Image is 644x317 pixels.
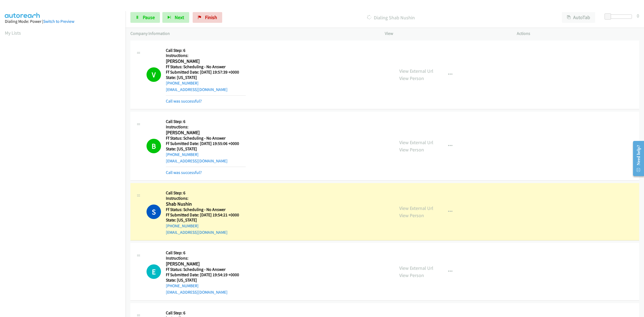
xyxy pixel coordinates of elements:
[166,256,246,261] h5: Instructions:
[399,68,433,74] a: View External Url
[162,12,189,23] button: Next
[399,272,424,278] a: View Person
[166,81,199,86] a: [PHONE_NUMBER]
[166,278,246,283] h5: State: [US_STATE]
[166,87,228,92] a: [EMAIL_ADDRESS][DOMAIN_NAME]
[166,64,246,70] h5: Ff Status: Scheduling - No Answer
[607,14,632,19] div: Delay between calls (in seconds)
[166,70,246,75] h5: Ff Submitted Date: [DATE] 19:57:39 +0000
[166,119,246,124] h5: Call Step: 6
[166,283,199,288] a: [PHONE_NUMBER]
[43,19,74,24] a: Switch to Preview
[5,41,126,296] iframe: Dialpad
[5,30,21,36] a: My Lists
[166,158,228,163] a: [EMAIL_ADDRESS][DOMAIN_NAME]
[5,18,121,25] div: Dialing Mode: Power |
[399,205,433,211] a: View External Url
[143,14,155,20] span: Pause
[166,196,246,201] h5: Instructions:
[166,124,246,130] h5: Instructions:
[147,139,161,153] h1: B
[166,152,199,157] a: [PHONE_NUMBER]
[166,261,246,267] h2: [PERSON_NAME]
[147,205,161,219] h1: S
[399,212,424,218] a: View Person
[166,170,202,175] a: Call was successful?
[166,58,246,64] h2: [PERSON_NAME]
[147,264,161,279] div: The call is yet to be attempted
[517,30,639,37] p: Actions
[175,14,184,20] span: Next
[229,14,552,21] p: Dialing Shab Nushin
[166,130,246,136] h2: [PERSON_NAME]
[166,223,199,228] a: [PHONE_NUMBER]
[205,14,217,20] span: Finish
[166,141,246,146] h5: Ff Submitted Date: [DATE] 19:55:06 +0000
[166,146,246,152] h5: State: [US_STATE]
[399,147,424,153] a: View Person
[166,230,228,235] a: [EMAIL_ADDRESS][DOMAIN_NAME]
[166,201,246,207] h2: Shab Nushin
[166,250,246,256] h5: Call Step: 6
[166,310,246,316] h5: Call Step: 6
[166,290,228,295] a: [EMAIL_ADDRESS][DOMAIN_NAME]
[166,267,246,272] h5: Ff Status: Scheduling - No Answer
[166,217,246,223] h5: State: [US_STATE]
[385,30,507,37] p: View
[166,272,246,278] h5: Ff Submitted Date: [DATE] 19:54:19 +0000
[166,190,246,196] h5: Call Step: 6
[147,264,161,279] h1: E
[147,67,161,82] h1: V
[399,265,433,271] a: View External Url
[166,136,246,141] h5: Ff Status: Scheduling - No Answer
[637,12,639,19] div: 0
[166,75,246,80] h5: State: [US_STATE]
[562,12,595,23] button: AutoTab
[628,137,644,180] iframe: Resource Center
[399,75,424,81] a: View Person
[399,139,433,145] a: View External Url
[130,30,375,37] p: Company Information
[193,12,222,23] a: Finish
[166,53,246,58] h5: Instructions:
[166,207,246,212] h5: Ff Status: Scheduling - No Answer
[166,212,246,218] h5: Ff Submitted Date: [DATE] 19:54:21 +0000
[166,48,246,53] h5: Call Step: 6
[166,99,202,104] a: Call was successful?
[130,12,160,23] a: Pause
